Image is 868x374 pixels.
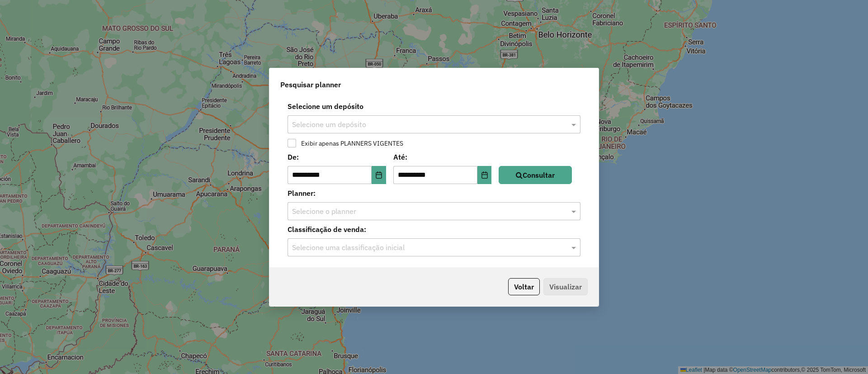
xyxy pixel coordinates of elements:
[288,151,386,162] label: De:
[282,188,586,199] label: Planner:
[499,166,572,184] button: Consultar
[282,101,586,112] label: Selecione um depósito
[477,166,492,184] button: Choose Date
[280,79,341,90] span: Pesquisar planner
[393,151,492,162] label: Até:
[297,140,403,147] label: Exibir apenas PLANNERS VIGENTES
[372,166,386,184] button: Choose Date
[508,278,540,295] button: Voltar
[282,224,586,235] label: Classificação de venda:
